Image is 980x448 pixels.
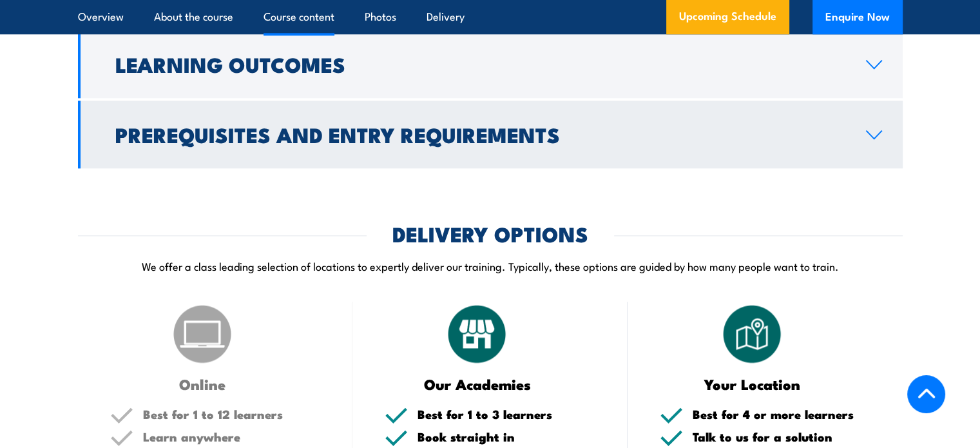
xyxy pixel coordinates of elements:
h3: Online [110,376,295,391]
h5: Talk to us for a solution [693,431,870,443]
h5: Learn anywhere [143,431,321,443]
h5: Best for 4 or more learners [693,408,870,420]
h5: Book straight in [418,431,595,443]
h3: Our Academies [385,376,570,391]
h5: Best for 1 to 12 learners [143,408,321,420]
h2: DELIVERY OPTIONS [392,224,588,242]
h2: Learning Outcomes [115,55,845,73]
a: Learning Outcomes [78,30,903,98]
h2: Prerequisites and Entry Requirements [115,125,845,143]
h3: Your Location [660,376,845,391]
h5: Best for 1 to 3 learners [418,408,595,420]
a: Prerequisites and Entry Requirements [78,101,903,168]
p: We offer a class leading selection of locations to expertly deliver our training. Typically, thes... [78,258,903,273]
